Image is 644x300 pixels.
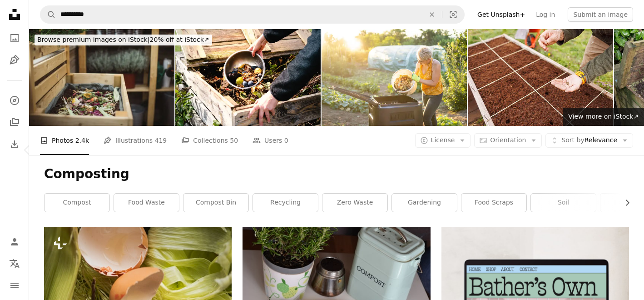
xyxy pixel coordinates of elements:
button: Orientation [474,133,542,148]
span: License [431,136,455,144]
button: Sort byRelevance [545,133,633,148]
button: Language [5,255,24,273]
a: Browse premium images on iStock|20% off at iStock↗ [29,29,218,51]
button: scroll list to the right [619,194,629,212]
a: zero waste [322,194,387,212]
img: Making compost from leftovers [29,29,174,126]
form: Find visuals sitewide [40,5,465,24]
span: Sort by [561,136,584,144]
a: Next [590,106,644,194]
span: Browse premium images on iStock | [37,36,149,43]
button: Visual search [442,6,464,23]
a: Photos [5,29,24,47]
a: compost bin [183,194,248,212]
a: Log in [530,7,560,22]
button: License [415,133,471,148]
a: food scraps [461,194,526,212]
span: Orientation [490,136,526,144]
span: 50 [230,135,238,145]
span: 20% off at iStock ↗ [37,36,209,43]
a: Get Unsplash+ [472,7,530,22]
span: 0 [284,135,288,145]
h1: Composting [44,166,629,182]
button: Menu [5,276,24,295]
a: View more on iStock↗ [563,108,644,126]
span: Relevance [561,136,617,145]
a: soil [531,194,596,212]
a: Users 0 [253,126,288,155]
span: View more on iStock ↗ [568,113,639,120]
a: Log in / Sign up [5,233,24,251]
a: food waste [114,194,179,212]
img: Man Placing Seeds In Dirt [468,29,613,126]
button: Search Unsplash [40,6,56,23]
a: gardening [392,194,457,212]
a: green plant on white and purple floral ceramic pot [243,285,430,293]
img: Person who put in a composter some kitchen waste like vegetables, fruits, eggshell, coffee ground... [175,29,321,126]
button: Clear [422,6,442,23]
a: Illustrations [5,51,24,69]
button: Submit an image [568,7,633,22]
a: Explore [5,91,24,110]
img: An environmentalist is using a composter to recycle her food scraps for fertilizer [322,29,467,126]
a: recycling [253,194,318,212]
span: 419 [155,135,167,145]
a: Illustrations 419 [104,126,167,155]
a: Collections 50 [181,126,238,155]
a: compost [45,194,109,212]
